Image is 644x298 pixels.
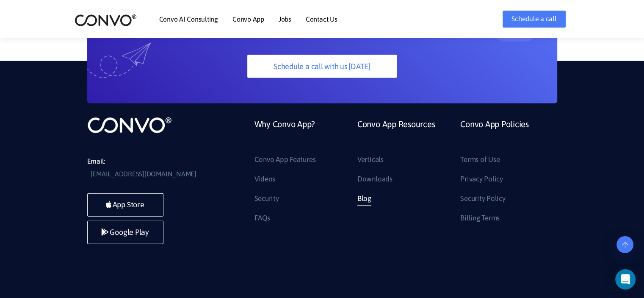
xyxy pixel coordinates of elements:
[357,116,435,153] a: Convo App Resources
[159,16,218,22] a: Convo AI Consulting
[87,221,163,244] a: Google Play
[503,11,565,28] a: Schedule a call
[75,14,137,27] img: logo_2.png
[460,116,529,153] a: Convo App Policies
[254,116,315,153] a: Why Convo App?
[306,16,337,22] a: Contact Us
[460,173,503,186] a: Privacy Policy
[357,173,392,186] a: Downloads
[357,153,384,167] a: Verticals
[248,116,557,231] div: Footer
[254,153,316,167] a: Convo App Features
[254,212,270,225] a: FAQs
[460,212,500,225] a: Billing Terms
[460,153,500,167] a: Terms of Use
[254,192,279,206] a: Security
[87,116,172,134] img: logo_not_found
[615,269,636,290] div: Open Intercom Messenger
[254,173,276,186] a: Videos
[247,55,397,78] a: Schedule a call with us [DATE]
[91,168,196,181] a: [EMAIL_ADDRESS][DOMAIN_NAME]
[87,193,163,217] a: App Store
[460,192,505,206] a: Security Policy
[357,192,371,206] a: Blog
[87,155,214,181] li: Email:
[279,16,291,22] a: Jobs
[232,16,264,22] a: Convo App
